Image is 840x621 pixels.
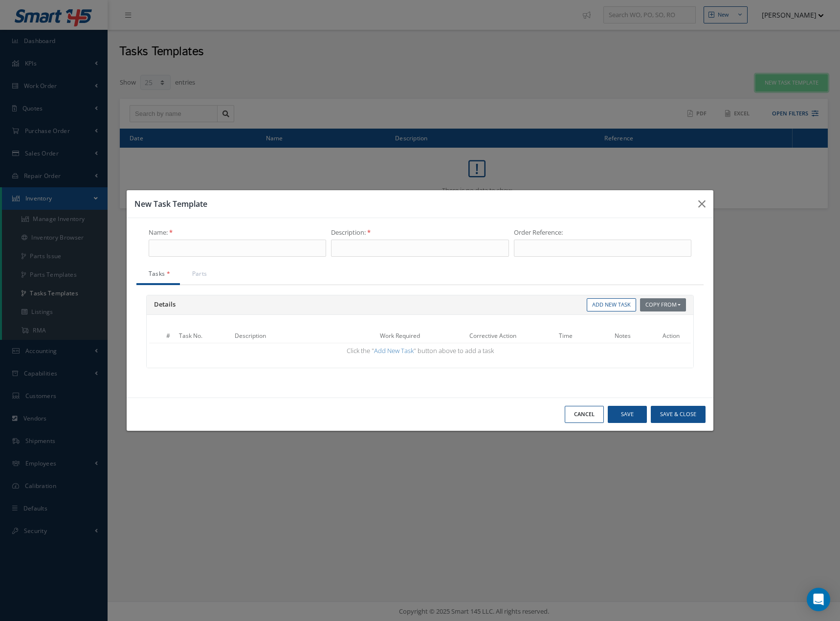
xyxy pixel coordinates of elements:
[136,265,180,285] a: Tasks
[514,228,563,238] label: Order Reference:
[134,198,691,210] h3: New Task Template
[651,406,706,423] button: Save & Close
[149,228,173,238] label: Name:
[608,406,647,423] button: Save
[176,329,232,343] td: Task No.
[374,346,414,355] a: Add New Task
[807,588,830,611] div: Open Intercom Messenger
[149,343,691,358] td: Click the " " button above to add a task
[466,329,556,343] td: Corrective Action
[377,329,466,343] td: Work Required
[160,329,176,343] td: #
[612,329,651,343] td: Notes
[565,406,604,423] button: Cancel
[587,298,636,311] a: Add New Task
[232,329,377,343] td: Description
[640,298,686,311] button: Copy From
[180,265,217,285] a: Parts
[556,329,612,343] td: Time
[331,228,371,238] label: Description:
[651,329,691,343] td: Action
[154,301,413,309] h5: Details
